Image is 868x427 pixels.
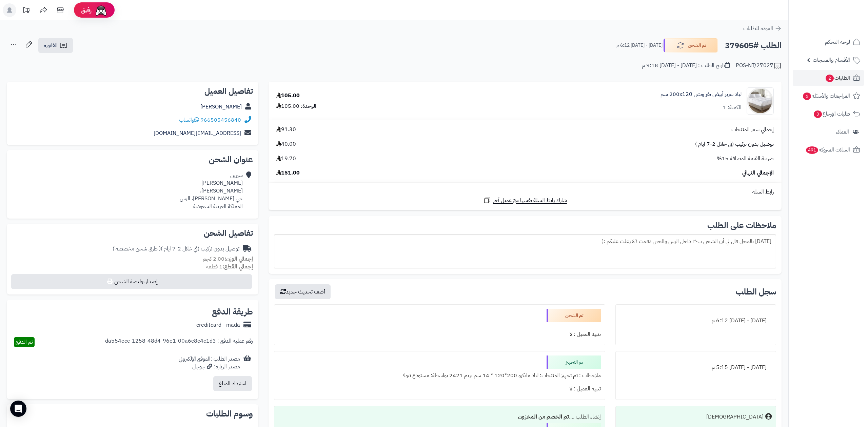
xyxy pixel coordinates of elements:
[113,245,161,253] span: ( طرق شحن مخصصة )
[743,24,782,33] a: العودة للطلبات
[11,274,252,289] button: إصدار بوليصة الشحن
[706,413,764,421] div: [DEMOGRAPHIC_DATA]
[222,263,253,271] strong: إجمالي القطع:
[278,369,601,382] div: ملاحظات : تم تجهيز المنتجات: لباد مايكرو 200*120 * 14 سم بريم 2421 بواسطة: مستودع تبوك
[275,284,331,299] button: أضف تحديث جديد
[81,6,92,14] span: رفيق
[213,376,252,391] button: استرداد المبلغ
[731,126,774,134] span: إجمالي سعر المنتجات
[802,91,850,101] span: المراجعات والأسئلة
[12,87,253,95] h2: تفاصيل العميل
[814,110,822,118] span: 3
[805,145,850,155] span: السلات المتروكة
[717,155,774,163] span: ضريبة القيمة المضافة 15%
[620,314,772,327] div: [DATE] - [DATE] 6:12 م
[179,363,240,371] div: مصدر الزيارة: جوجل
[113,245,239,253] div: توصيل بدون تركيب (في خلال 2-7 ايام )
[276,155,296,163] span: 19.70
[825,73,850,83] span: الطلبات
[94,3,108,17] img: ai-face.png
[278,410,601,424] div: إنشاء الطلب ....
[212,308,253,316] h2: طريقة الدفع
[200,103,242,111] a: [PERSON_NAME]
[736,288,776,296] h3: سجل الطلب
[747,87,773,115] img: 1732186588-220107040010-90x90.jpg
[179,116,199,124] a: واتساب
[813,55,850,65] span: الأقسام والمنتجات
[276,126,296,134] span: 91.30
[274,235,776,268] div: [DATE] بالمحل قال لي أن الشحن ب٣٠ داخل الرس والحين دفعت ٤٦ زعلت عليكم :(
[224,255,253,263] strong: إجمالي الوزن:
[825,37,850,47] span: لوحة التحكم
[616,42,663,49] small: [DATE] - [DATE] 6:12 م
[196,321,240,329] div: creditcard - mada
[743,24,773,33] span: العودة للطلبات
[742,169,774,177] span: الإجمالي النهائي
[274,221,776,229] h2: ملاحظات على الطلب
[10,401,26,417] div: Open Intercom Messenger
[154,129,241,137] a: [EMAIL_ADDRESS][DOMAIN_NAME]
[736,62,782,70] div: POS-NT/27027
[793,88,864,104] a: المراجعات والأسئلة6
[276,169,300,177] span: 151.00
[105,337,253,347] div: رقم عملية الدفع : da554ecc-1258-48d4-96e1-00a6c8c4c1d3
[200,116,241,124] a: 966505456840
[664,38,718,53] button: تم الشحن
[44,41,58,49] span: الفاتورة
[16,338,33,346] span: تم الدفع
[803,93,811,100] span: 6
[518,413,569,421] b: تم الخصم من المخزون
[695,140,774,148] span: توصيل بدون تركيب (في خلال 2-7 ايام )
[725,39,782,53] h2: الطلب #379605
[276,140,296,148] span: 40.00
[276,102,316,110] div: الوحدة: 105.00
[813,109,850,119] span: طلبات الإرجاع
[547,355,601,369] div: تم التجهيز
[18,3,35,19] a: تحديثات المنصة
[180,171,243,210] div: سيرين [PERSON_NAME] [PERSON_NAME]، حي [PERSON_NAME]، الرس المملكة العربية السعودية
[271,188,779,196] div: رابط السلة
[276,92,300,100] div: 105.00
[12,229,253,237] h2: تفاصيل الشحن
[547,309,601,322] div: تم الشحن
[822,5,862,19] img: logo-2.png
[836,127,849,137] span: العملاء
[203,255,253,263] small: 2.00 كجم
[793,124,864,140] a: العملاء
[179,355,240,371] div: مصدر الطلب :الموقع الإلكتروني
[826,75,834,82] span: 2
[642,62,730,69] div: تاريخ الطلب : [DATE] - [DATE] 9:18 م
[12,156,253,164] h2: عنوان الشحن
[793,70,864,86] a: الطلبات2
[12,410,253,418] h2: وسوم الطلبات
[806,146,818,154] span: 491
[793,34,864,50] a: لوحة التحكم
[660,90,742,98] a: لباد سرير أبيض نفر ونص 200x120 سم
[620,361,772,374] div: [DATE] - [DATE] 5:15 م
[493,197,567,204] span: شارك رابط السلة نفسها مع عميل آخر
[278,382,601,395] div: تنبيه العميل : لا
[483,196,567,204] a: شارك رابط السلة نفسها مع عميل آخر
[206,263,253,271] small: 1 قطعة
[793,142,864,158] a: السلات المتروكة491
[793,106,864,122] a: طلبات الإرجاع3
[278,328,601,341] div: تنبيه العميل : لا
[38,38,73,53] a: الفاتورة
[723,104,742,111] div: الكمية: 1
